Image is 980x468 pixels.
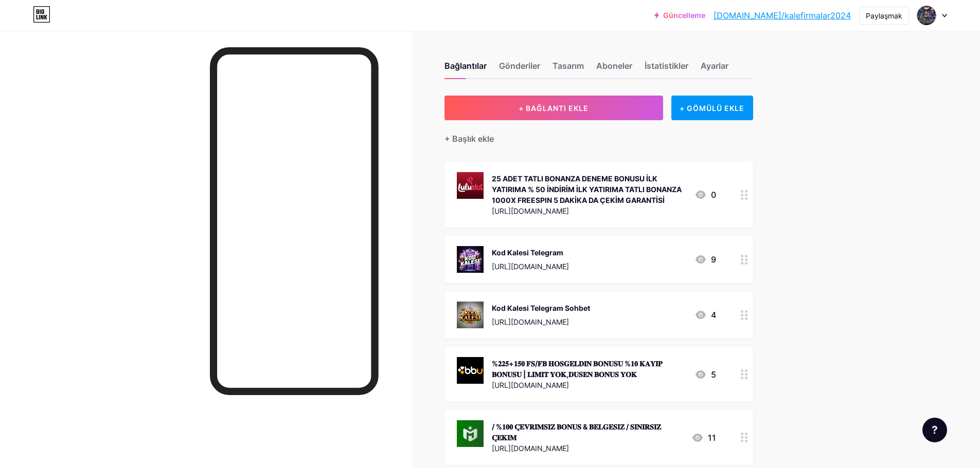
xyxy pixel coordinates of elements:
[492,248,563,257] font: Kod Kalesi Telegram
[663,11,705,20] font: Güncelleme
[711,310,716,320] font: 4
[492,174,682,204] font: 25 ADET TATLI BONANZA DENEME BONUSU İLK YATIRIMA % 50 İNDİRİM İLK YATIRIMA TATLI BONANZA 1000X FR...
[711,190,716,200] font: 0
[553,61,584,71] font: Tasarım
[492,207,569,215] font: [URL][DOMAIN_NAME]
[492,381,569,389] font: [URL][DOMAIN_NAME]
[444,61,487,71] font: Bağlantılar
[457,357,484,384] img: %𝟐𝟐𝟓+𝟏𝟓𝟎 𝐅𝐒/𝐅𝐁 𝐇𝐎𝐒𝐆𝐄𝐋𝐃𝐈𝐍 𝐁𝐎𝐍𝐔𝐒𝐔 %𝟏𝟎 𝐊𝐀𝐘𝐈𝐏 𝐁𝐎𝐍𝐔𝐒𝐔 | 𝐋𝐈𝐌𝐈𝐓 𝐘𝐎𝐊,𝐃𝐔𝐒𝐄𝐍 𝐁𝐎𝐍𝐔𝐒 𝐘𝐎𝐊
[444,134,494,144] font: + Başlık ekle
[519,104,589,113] font: + BAĞLANTI EKLE
[711,254,716,265] font: 9
[457,420,484,447] img: / %𝟏𝟎𝟎 𝐂̧𝐄𝐕𝐑𝐈̇𝐌𝐒𝐈̇𝐙 𝐁𝐎𝐍𝐔𝐒 & 𝐁𝐄𝐋𝐆𝐄𝐒𝐈̇𝐙 / 𝐒𝐈𝐍𝐈𝐑𝐒𝐈𝐙 𝐂̧𝐄𝐊𝐈̇𝐌
[596,61,632,71] font: Aboneler
[492,262,569,271] font: [URL][DOMAIN_NAME]
[701,61,728,71] font: Ayarlar
[492,359,663,379] font: %𝟐𝟐𝟓+𝟏𝟓𝟎 𝐅𝐒/𝐅𝐁 𝐇𝐎𝐒𝐆𝐄𝐋𝐃𝐈𝐍 𝐁𝐎𝐍𝐔𝐒𝐔 %𝟏𝟎 𝐊𝐀𝐘𝐈𝐏 𝐁𝐎𝐍𝐔𝐒𝐔 | 𝐋𝐈𝐌𝐈𝐓 𝐘𝐎𝐊,𝐃𝐔𝐒𝐄𝐍 𝐁𝐎𝐍𝐔𝐒 𝐘𝐎𝐊
[917,6,936,25] img: kalefirmalar2024
[714,10,851,21] font: [DOMAIN_NAME]/kalefirmalar2024
[711,369,716,380] font: 5
[492,304,590,312] font: Kod Kalesi Telegram Sohbet
[492,444,569,453] font: [URL][DOMAIN_NAME]
[457,302,484,328] img: Kod Kalesi Telegram Sohbet
[457,172,484,199] img: 25 ADET TATLI BONANZA DENEME BONUSU İLK YATIRIMA % 50 İNDİRİM İLK YATIRIMA TATLI BONANZA 1000X FR...
[866,11,902,20] font: Paylaşmak
[645,61,688,71] font: İstatistikler
[492,422,661,442] font: / %𝟏𝟎𝟎 𝐂̧𝐄𝐕𝐑𝐈̇𝐌𝐒𝐈̇𝐙 𝐁𝐎𝐍𝐔𝐒 & 𝐁𝐄𝐋𝐆𝐄𝐒𝐈̇𝐙 / 𝐒𝐈𝐍𝐈𝐑𝐒𝐈𝐙 𝐂̧𝐄𝐊𝐈̇𝐌
[680,104,744,113] font: + GÖMÜLÜ EKLE
[444,96,663,120] button: + BAĞLANTI EKLE
[457,246,484,273] img: Kod Kalesi Telegram
[714,9,851,22] a: [DOMAIN_NAME]/kalefirmalar2024
[499,61,540,71] font: Gönderiler
[708,433,716,443] font: 11
[492,317,569,326] font: [URL][DOMAIN_NAME]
